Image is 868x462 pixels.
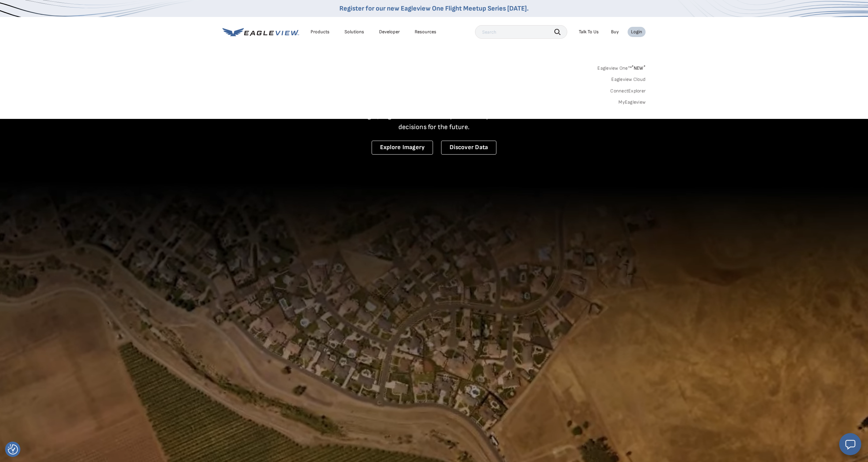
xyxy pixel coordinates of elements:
[415,29,436,35] div: Resources
[475,25,567,39] input: Search
[632,65,646,71] span: NEW
[631,29,642,35] div: Login
[441,141,496,155] a: Discover Data
[618,99,646,105] a: MyEagleview
[8,444,18,455] img: Revisit consent button
[597,63,646,71] a: Eagleview One™*NEW*
[611,29,619,35] a: Buy
[344,29,364,35] div: Solutions
[379,29,400,35] a: Developer
[611,76,646,83] a: Eagleview Cloud
[372,141,433,155] a: Explore Imagery
[610,88,646,94] a: ConnectExplorer
[311,29,330,35] div: Products
[839,433,861,455] button: Open chat window
[579,29,599,35] div: Talk To Us
[339,4,529,13] a: Register for our new Eagleview One Flight Meetup Series [DATE].
[8,444,18,455] button: Consent Preferences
